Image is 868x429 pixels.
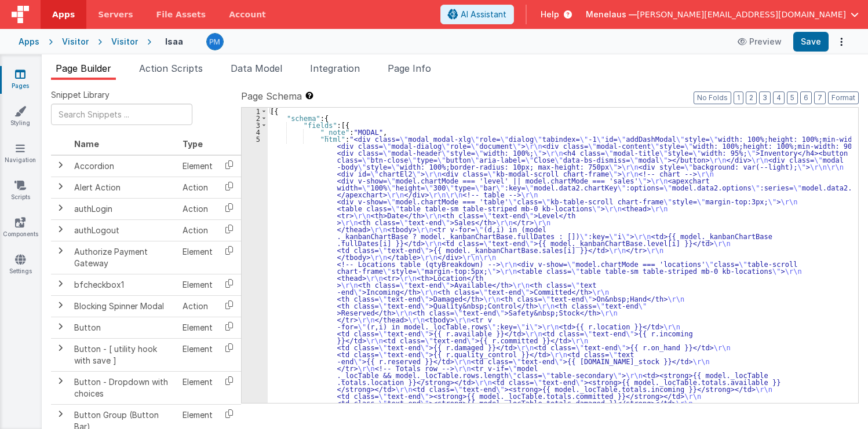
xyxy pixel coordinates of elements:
[178,241,217,274] td: Element
[694,91,731,104] button: No Folds
[178,371,217,404] td: Element
[178,219,217,241] td: Action
[759,91,771,104] button: 3
[586,9,637,20] span: Menelaus —
[586,9,859,20] button: Menelaus — [PERSON_NAME][EMAIL_ADDRESS][DOMAIN_NAME]
[70,241,178,274] td: Authorize Payment Gateway
[814,91,826,104] button: 7
[70,198,178,219] td: authLogin
[139,63,203,74] span: Action Scripts
[51,89,110,101] span: Snippet Library
[746,91,757,104] button: 2
[541,9,559,20] span: Help
[74,139,99,149] span: Name
[731,32,789,51] button: Preview
[183,139,203,149] span: Type
[62,36,89,47] div: Visitor
[70,338,178,371] td: Button - [ utility hook with save ]
[98,9,133,20] span: Servers
[231,63,282,74] span: Data Model
[178,177,217,198] td: Action
[70,177,178,198] td: Alert Action
[242,108,268,115] div: 1
[828,91,859,104] button: Format
[178,155,217,177] td: Element
[70,155,178,177] td: Accordion
[833,34,849,50] button: Options
[773,91,785,104] button: 4
[51,104,192,125] input: Search Snippets ...
[637,9,846,20] span: [PERSON_NAME][EMAIL_ADDRESS][DOMAIN_NAME]
[787,91,798,104] button: 5
[800,91,812,104] button: 6
[111,36,138,47] div: Visitor
[178,295,217,317] td: Action
[19,36,39,47] div: Apps
[70,295,178,317] td: Blocking Spinner Modal
[734,91,743,104] button: 1
[178,198,217,219] td: Action
[52,9,75,20] span: Apps
[440,5,514,24] button: AI Assistant
[242,129,268,135] div: 4
[178,274,217,295] td: Element
[461,9,506,20] span: AI Assistant
[56,63,111,74] span: Page Builder
[388,63,431,74] span: Page Info
[70,219,178,241] td: authLogout
[178,338,217,371] td: Element
[70,274,178,295] td: bfcheckbox1
[310,63,360,74] span: Integration
[207,34,223,50] img: a12ed5ba5769bda9d2665f51d2850528
[156,9,206,20] span: File Assets
[70,371,178,404] td: Button - Dropdown with choices
[165,37,183,46] h4: lsaa
[70,317,178,338] td: Button
[178,317,217,338] td: Element
[242,115,268,122] div: 2
[241,89,302,103] span: Page Schema
[793,32,829,52] button: Save
[242,122,268,129] div: 3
